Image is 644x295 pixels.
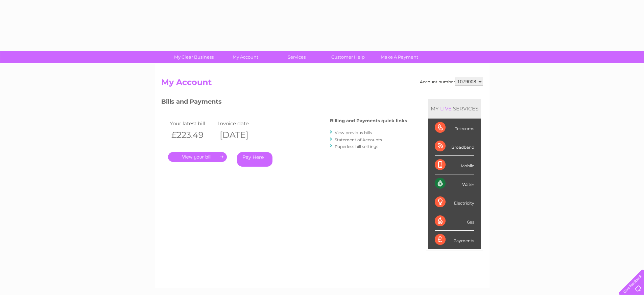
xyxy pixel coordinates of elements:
div: MY SERVICES [428,99,481,118]
div: Telecoms [435,119,474,137]
a: Services [269,51,325,63]
th: [DATE] [216,128,265,142]
a: Make A Payment [372,51,427,63]
a: Pay Here [237,152,272,167]
td: Your latest bill [168,119,217,128]
a: . [168,152,227,162]
div: Account number [420,78,483,86]
a: Paperless bill settings [335,144,378,149]
div: Mobile [435,156,474,174]
h3: Bills and Payments [161,97,407,109]
div: Water [435,174,474,193]
a: My Account [217,51,273,63]
td: Invoice date [216,119,265,128]
div: Payments [435,231,474,249]
a: Statement of Accounts [335,137,382,142]
div: Gas [435,212,474,231]
h2: My Account [161,78,483,90]
div: Electricity [435,193,474,212]
th: £223.49 [168,128,217,142]
div: LIVE [439,105,453,112]
a: My Clear Business [166,51,222,63]
h4: Billing and Payments quick links [330,118,407,123]
div: Broadband [435,137,474,156]
a: View previous bills [335,130,372,135]
a: Customer Help [320,51,376,63]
